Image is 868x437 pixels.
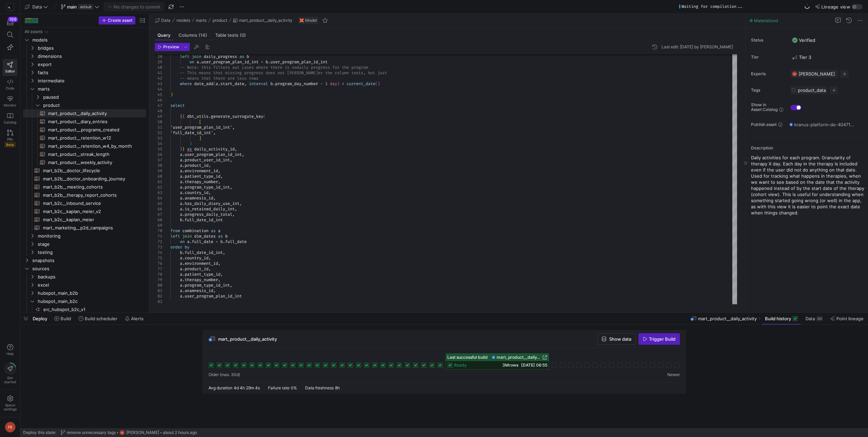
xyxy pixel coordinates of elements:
[215,33,246,37] span: Table tests
[38,61,145,68] span: export
[48,110,138,117] span: mart_product__daily_activity​​​​​​​​​​
[180,152,182,157] span: a
[155,97,162,103] div: 46
[208,190,211,195] span: ,
[43,93,145,101] span: paused
[208,163,211,168] span: ,
[23,93,146,101] div: Press SPACE to select this row.
[827,313,867,324] button: Point lineage
[185,163,208,168] span: product_id
[218,168,220,174] span: ,
[185,174,220,179] span: patient_type_id
[794,122,854,127] span: kranus-platform-de-404712 / y42_data_main / mart_product__daily_activity
[180,201,182,206] span: a
[751,122,777,127] span: Publish asset
[23,77,146,85] div: Press SPACE to select this row.
[155,108,162,114] div: 48
[180,168,182,174] span: a
[249,81,268,86] span: interval
[23,134,146,142] a: mart_product__retention_w12​​​​​​​​​​
[3,110,17,127] a: Catalog
[231,16,294,25] button: mart_product__daily_activity
[180,114,182,119] span: {
[263,114,266,119] span: (
[792,54,798,60] img: Tier 3 - Regular
[182,152,185,157] span: .
[23,117,146,126] div: Press SPACE to select this row.
[155,92,162,97] div: 45
[32,265,145,273] span: sources
[32,4,42,10] span: Data
[155,141,162,146] div: 54
[305,385,334,390] span: Data freshness
[43,199,139,207] span: mart_b2c__inbound_service​​​​​​​​​​
[751,88,785,93] span: Tags
[48,118,138,126] span: mart_product__diary_entries​​​​​​​​​​
[798,87,826,93] span: product_data
[3,59,17,76] a: Editor
[182,157,185,163] span: .
[161,18,170,23] span: Data
[242,152,244,157] span: ,
[182,163,185,168] span: .
[4,403,17,411] span: Space settings
[347,81,375,86] span: current_date
[38,273,145,281] span: backups
[213,18,227,23] span: product
[244,81,247,86] span: ,
[155,86,162,92] div: 44
[23,215,146,224] div: Press SPACE to select this row.
[180,65,297,70] span: -- Note: this filters out cases where there is no
[23,256,146,264] div: Press SPACE to select this row.
[23,52,146,60] div: Press SPACE to select this row.
[43,208,139,215] span: mart_b2c__kaplan_meier_v2​​​​​​​​​​
[220,81,244,86] span: start_date
[48,150,138,158] span: mart_product__streak_length​​​​​​​​​​
[201,59,258,65] span: user_program_plan_id_int
[185,184,230,190] span: program_type_id_int
[180,146,182,152] span: }
[23,175,146,183] div: Press SPACE to select this row.
[751,38,785,43] span: Status
[23,199,146,207] a: mart_b2c__inbound_service​​​​​​​​​​
[211,114,263,119] span: generate_surrogate_key
[185,195,213,201] span: anamnesis_id
[23,142,146,150] div: Press SPACE to select this row.
[240,33,246,37] span: (0)
[3,341,17,359] button: Help
[163,430,197,435] span: about 2 hours ago
[38,289,145,297] span: hubspot_main_b2b
[502,362,518,368] span: 3M rows
[23,166,146,175] a: mart_b2b__doctor_lifecycle​​​​​​​​​​
[189,141,192,146] span: )
[38,69,145,77] span: facts
[59,2,101,11] button: maindefault
[802,313,826,324] button: Data3M
[235,146,237,152] span: ,
[155,54,162,59] div: 38
[8,17,18,22] div: 166
[131,316,144,321] span: Alerts
[497,355,541,360] span: mart_product__daily_activity
[126,430,159,435] span: [PERSON_NAME]
[220,174,223,179] span: ,
[3,76,17,93] a: Code
[275,81,318,86] span: program_day_number
[239,18,293,23] span: mart_product__daily_activity
[3,360,17,387] button: Getstarted
[270,81,273,86] span: b
[218,179,220,184] span: ,
[43,101,145,109] span: product
[7,3,14,10] img: https://storage.googleapis.com/y42-prod-data-exchange/images/RPxujLVyfKs3dYbCaMXym8FJVsr3YB0cxJXX...
[266,59,268,65] span: b
[43,191,139,199] span: mart_b2b__therapy_report_cohorts​​​​​​​​​​
[6,352,14,356] span: Help
[155,168,162,174] div: 59
[4,376,16,384] span: Get started
[180,195,182,201] span: a
[23,191,146,199] a: mart_b2b__therapy_report_cohorts​​​​​​​​​​
[805,316,815,321] span: Data
[38,77,145,85] span: intermediate
[754,18,778,23] span: Materialized
[43,175,139,183] span: mart_b2b__doctor_onboarding_journey​​​​​​​​​​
